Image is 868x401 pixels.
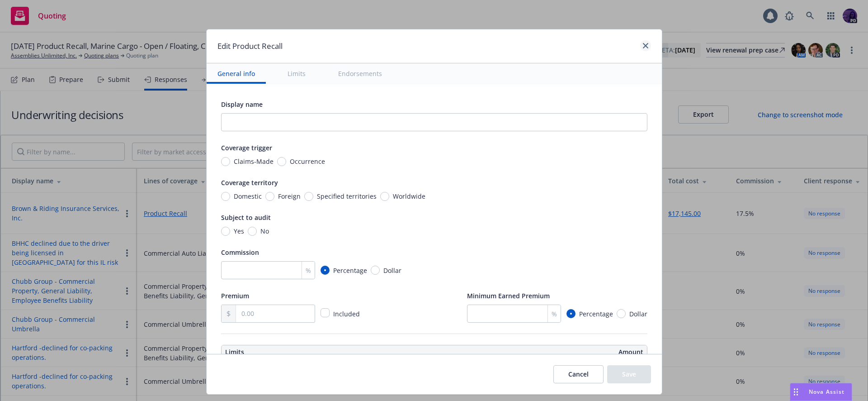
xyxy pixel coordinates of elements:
button: Nova Assist [790,383,852,401]
input: Occurrence [277,157,286,166]
span: Premium [221,291,249,300]
span: Percentage [579,309,613,319]
span: No [260,226,269,236]
span: Percentage [333,266,367,275]
input: No [248,227,257,236]
span: Nova Assist [809,388,844,396]
input: Specified territories [304,192,313,201]
button: Limits [277,63,316,84]
span: % [552,309,557,319]
span: Claims-Made [234,157,274,166]
button: General info [207,63,266,84]
span: Display name [221,100,263,109]
input: 0.00 [236,305,314,322]
span: Coverage territory [221,178,278,187]
span: Yes [234,226,244,236]
input: Percentage [321,266,330,275]
input: Claims-Made [221,157,230,166]
button: Cancel [553,365,604,383]
span: Commission [221,248,259,257]
input: Dollar [371,266,380,275]
span: Minimum Earned Premium [467,291,550,300]
span: Included [333,310,360,318]
button: Endorsements [327,63,393,84]
input: Foreign [265,192,274,201]
input: Dollar [617,309,626,318]
th: Amount [439,345,647,359]
span: Dollar [383,266,401,275]
input: Worldwide [380,192,389,201]
span: Occurrence [290,157,325,166]
a: close [640,40,651,51]
span: Coverage trigger [221,143,272,152]
th: Limits [222,345,392,359]
span: Subject to audit [221,213,271,222]
span: Worldwide [393,191,425,201]
div: Drag to move [790,383,802,401]
h1: Edit Product Recall [217,40,283,52]
span: Foreign [278,191,301,201]
input: Percentage [566,309,576,318]
input: Domestic [221,192,230,201]
span: Dollar [629,309,647,319]
span: Specified territories [317,191,377,201]
input: Yes [221,227,230,236]
span: % [306,266,311,275]
span: Domestic [234,191,262,201]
